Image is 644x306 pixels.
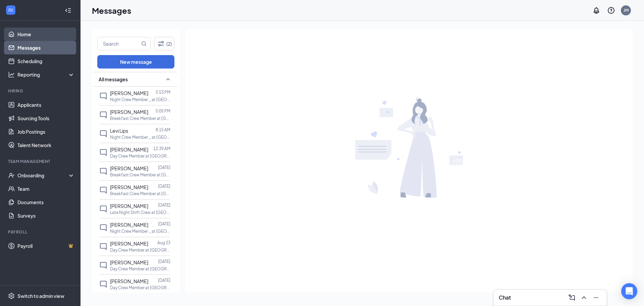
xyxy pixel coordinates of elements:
[99,205,107,213] svg: ChatInactive
[8,71,15,78] svg: Analysis
[99,148,107,157] svg: ChatInactive
[158,183,170,189] p: [DATE]
[110,203,148,209] span: [PERSON_NAME]
[17,28,75,41] a: Home
[92,5,131,16] h1: Messages
[110,165,148,171] span: [PERSON_NAME]
[110,210,170,215] p: Late Night Shift Crew at [GEOGRAPHIC_DATA] (5260)
[110,278,148,284] span: [PERSON_NAME]
[17,41,75,54] a: Messages
[17,98,75,112] a: Applicants
[99,130,107,138] svg: ChatInactive
[17,138,75,152] a: Talent Network
[99,167,107,175] svg: ChatInactive
[65,7,71,14] svg: Collapse
[110,134,170,140] p: Night Crew Member _ at [GEOGRAPHIC_DATA] (5260)
[607,6,615,14] svg: QuestionInfo
[157,240,170,246] p: Aug 23
[99,243,107,251] svg: ChatInactive
[99,261,107,269] svg: ChatInactive
[99,111,107,119] svg: ChatInactive
[17,112,75,125] a: Sourcing Tools
[110,247,170,253] p: Day Crew Member at [GEOGRAPHIC_DATA] (5260)
[110,191,170,196] p: Breakfast Crew Member at [GEOGRAPHIC_DATA] (5260)
[624,7,629,13] div: JM
[158,202,170,208] p: [DATE]
[110,241,148,247] span: [PERSON_NAME]
[17,125,75,138] a: Job Postings
[17,209,75,222] a: Surveys
[8,88,73,94] div: Hiring
[110,90,148,96] span: [PERSON_NAME]
[158,259,170,264] p: [DATE]
[8,172,15,179] svg: UserCheck
[110,172,170,178] p: Breakfast Crew Member at [GEOGRAPHIC_DATA] (5260)
[17,172,69,179] div: Onboarding
[110,184,148,190] span: [PERSON_NAME]
[110,109,148,115] span: [PERSON_NAME]
[17,195,75,209] a: Documents
[99,92,107,100] svg: ChatInactive
[99,76,128,83] span: All messages
[158,165,170,170] p: [DATE]
[110,259,148,265] span: [PERSON_NAME]
[17,239,75,253] a: PayrollCrown
[110,97,170,102] p: Night Crew Member _ at [GEOGRAPHIC_DATA] (5260)
[156,108,170,114] p: 5:05 PM
[567,292,577,303] button: ComposeMessage
[156,127,170,133] p: 8:15 AM
[592,294,600,302] svg: Minimize
[99,186,107,194] svg: ChatInactive
[8,229,73,235] div: Payroll
[158,277,170,283] p: [DATE]
[110,266,170,272] p: Day Crew Member at [GEOGRAPHIC_DATA] (5260)
[110,128,128,134] span: Levi Lips
[580,294,588,302] svg: ChevronUp
[7,7,14,13] svg: WorkstreamLogo
[17,54,75,68] a: Scheduling
[17,293,64,299] div: Switch to admin view
[153,146,170,151] p: 12:39 AM
[154,37,174,50] button: Filter (2)
[8,159,73,164] div: Team Management
[164,75,172,83] svg: SmallChevronUp
[499,294,511,301] h3: Chat
[17,182,75,195] a: Team
[110,153,170,159] p: Day Crew Member at [GEOGRAPHIC_DATA] (5260)
[99,224,107,232] svg: ChatInactive
[110,116,170,121] p: Breakfast Crew Member at [GEOGRAPHIC_DATA] (5260)
[110,146,148,152] span: [PERSON_NAME]
[158,221,170,227] p: [DATE]
[98,37,140,50] input: Search
[157,40,165,48] svg: Filter
[141,41,147,46] svg: MagnifyingGlass
[568,294,576,302] svg: ComposeMessage
[97,55,174,69] button: New message
[110,222,148,228] span: [PERSON_NAME]
[621,283,637,299] div: Open Intercom Messenger
[8,293,15,299] svg: Settings
[110,285,170,291] p: Day Crew Member at [GEOGRAPHIC_DATA] (5260)
[17,71,75,78] div: Reporting
[592,6,600,14] svg: Notifications
[99,280,107,288] svg: ChatInactive
[579,292,589,303] button: ChevronUp
[156,89,170,95] p: 5:53 PM
[591,292,601,303] button: Minimize
[110,228,170,234] p: Night Crew Member _ at [GEOGRAPHIC_DATA] (5260)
